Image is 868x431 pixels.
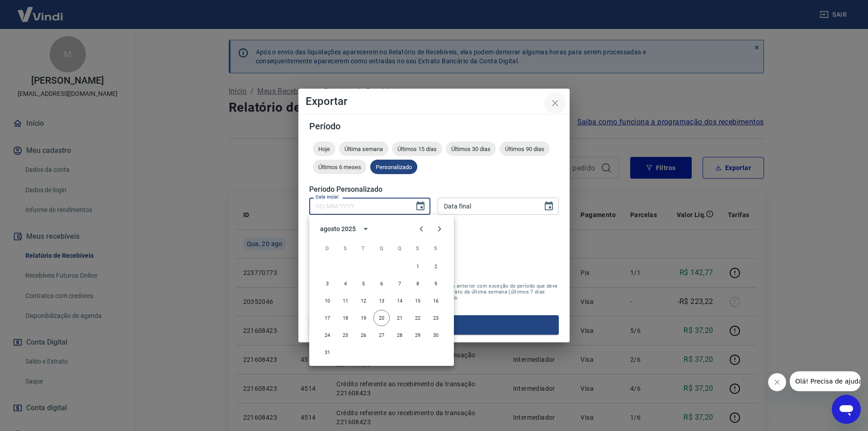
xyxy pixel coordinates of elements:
button: 25 [337,327,354,343]
button: 5 [355,275,372,292]
span: Olá! Precisa de ajuda? [5,6,76,14]
button: 9 [428,275,444,292]
span: Personalizado [370,164,417,171]
span: Últimos 15 dias [392,146,442,152]
button: Previous month [412,220,430,238]
span: Últimos 90 dias [500,146,550,152]
div: Últimos 90 dias [500,142,550,156]
span: quinta-feira [392,239,408,257]
h5: Período Personalizado [309,185,559,194]
button: 19 [355,310,372,326]
button: 20 [373,310,390,326]
button: Choose date [540,197,558,215]
button: 12 [355,293,372,309]
input: DD/MM/YYYY [309,198,408,214]
button: 21 [392,310,408,326]
div: agosto 2025 [320,224,355,234]
button: 27 [373,327,390,343]
button: 26 [355,327,372,343]
label: Data inicial [316,194,339,200]
button: 4 [337,275,354,292]
button: 11 [337,293,354,309]
div: Últimos 30 dias [446,142,496,156]
button: 16 [428,293,444,309]
button: 14 [392,293,408,309]
h4: Exportar [306,96,562,107]
button: 24 [319,327,335,343]
span: sábado [428,239,444,257]
button: 22 [410,310,426,326]
iframe: Fechar mensagem [768,373,786,391]
iframe: Botão para abrir a janela de mensagens [832,395,861,424]
span: segunda-feira [337,239,354,257]
div: Última semana [339,142,388,156]
iframe: Mensagem da empresa [790,371,861,391]
button: calendar view is open, switch to year view [358,221,373,237]
button: 28 [392,327,408,343]
span: Última semana [339,146,388,152]
button: 3 [319,275,335,292]
span: terça-feira [355,239,372,257]
button: Next month [430,220,448,238]
button: close [544,92,566,114]
button: 8 [410,275,426,292]
button: 30 [428,327,444,343]
button: 29 [410,327,426,343]
span: Hoje [313,146,335,152]
button: 23 [428,310,444,326]
button: 6 [373,275,390,292]
button: 10 [319,293,335,309]
input: DD/MM/YYYY [438,198,536,214]
div: Personalizado [370,160,417,174]
div: Últimos 15 dias [392,142,442,156]
button: 31 [319,344,335,360]
button: Choose date [411,197,429,215]
button: 1 [410,258,426,275]
div: Hoje [313,142,335,156]
span: domingo [319,239,335,257]
button: 15 [410,293,426,309]
button: 13 [373,293,390,309]
span: sexta-feira [410,239,426,257]
button: 17 [319,310,335,326]
span: Últimos 30 dias [446,146,496,152]
h5: Período [309,122,559,131]
button: 2 [428,258,444,275]
button: 7 [392,275,408,292]
button: 18 [337,310,354,326]
span: Últimos 6 meses [313,164,367,171]
span: quarta-feira [373,239,390,257]
div: Últimos 6 meses [313,160,367,174]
